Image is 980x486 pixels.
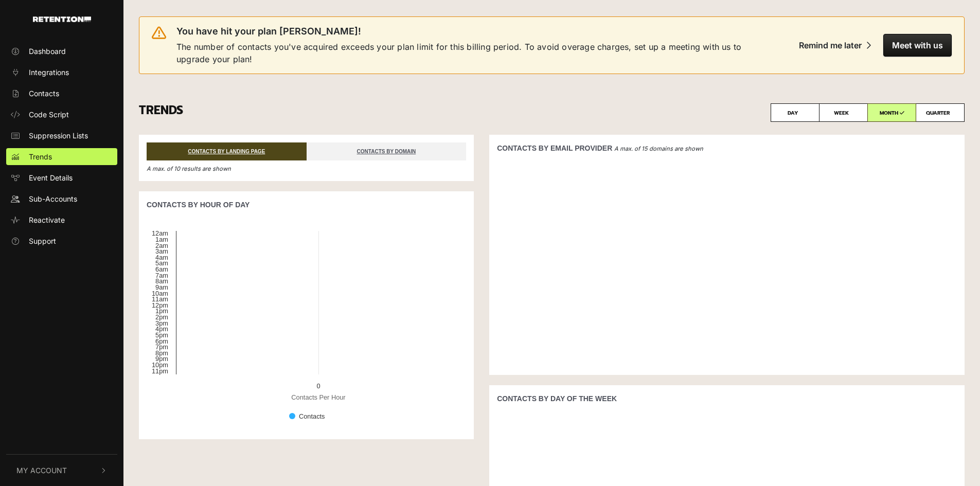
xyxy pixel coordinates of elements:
em: A max. of 15 domains are shown [614,145,703,152]
text: 7am [155,272,168,279]
span: Contacts [29,88,59,99]
text: 10pm [152,361,168,369]
text: 0 [316,382,320,390]
button: My Account [6,455,117,486]
span: The number of contacts you've acquired exceeds your plan limit for this billing period. To avoid ... [176,41,763,65]
text: 9am [155,283,168,291]
label: QUARTER [916,103,965,122]
a: Code Script [6,106,117,123]
strong: CONTACTS BY DAY OF THE WEEK [497,394,617,403]
span: Dashboard [29,46,66,57]
span: Integrations [29,67,69,78]
span: My Account [16,465,67,476]
text: 3am [155,247,168,255]
span: Sub-Accounts [29,193,77,204]
strong: CONTACTS BY EMAIL PROVIDER [497,144,612,152]
text: 1pm [155,307,168,315]
a: Integrations [6,64,117,81]
text: 4pm [155,325,168,333]
span: Trends [29,151,52,162]
text: 10am [152,290,168,297]
text: Contacts Per Hour [291,393,346,401]
text: 11am [152,295,168,303]
text: 8pm [155,349,168,357]
span: Reactivate [29,214,65,225]
text: 12am [152,229,168,237]
button: Remind me later [791,34,879,57]
span: Code Script [29,109,69,120]
label: WEEK [819,103,868,122]
a: CONTACTS BY LANDING PAGE [147,142,307,160]
h3: TRENDS [139,103,965,122]
a: Sub-Accounts [6,190,117,207]
a: Trends [6,148,117,165]
text: 11pm [152,367,168,375]
text: 12pm [152,301,168,309]
strong: CONTACTS BY HOUR OF DAY [147,201,250,209]
text: 6pm [155,337,168,345]
a: Dashboard [6,43,117,60]
span: You have hit your plan [PERSON_NAME]! [176,25,361,38]
text: 8am [155,277,168,285]
text: 3pm [155,319,168,327]
span: Support [29,236,56,246]
div: Remind me later [799,40,862,50]
button: Meet with us [883,34,952,57]
em: A max. of 10 results are shown [147,165,231,172]
label: DAY [771,103,819,122]
a: Contacts [6,85,117,102]
text: 9pm [155,355,168,363]
text: 7pm [155,343,168,351]
a: Support [6,232,117,249]
a: Event Details [6,169,117,186]
text: 2am [155,242,168,249]
text: 4am [155,254,168,261]
text: 2pm [155,313,168,321]
text: 6am [155,265,168,273]
span: Suppression Lists [29,130,88,141]
a: CONTACTS BY DOMAIN [307,142,467,160]
img: Retention.com [33,16,91,22]
text: 5am [155,259,168,267]
text: Contacts [299,412,325,420]
text: 1am [155,236,168,243]
label: MONTH [867,103,916,122]
a: Suppression Lists [6,127,117,144]
text: 5pm [155,331,168,339]
a: Reactivate [6,211,117,228]
span: Event Details [29,172,73,183]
